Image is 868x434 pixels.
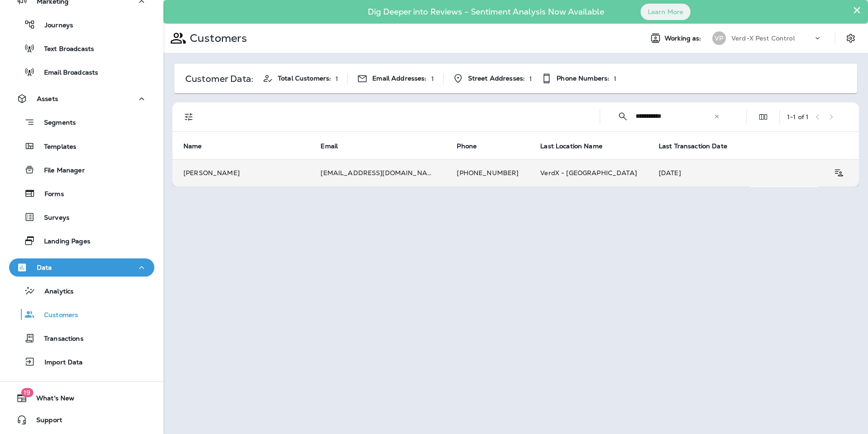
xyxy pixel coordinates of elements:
span: Email [321,142,338,150]
p: Customers [186,31,247,45]
span: Email Addresses: [372,75,426,82]
button: Close [853,3,861,17]
button: File Manager [9,160,154,179]
button: Settings [843,30,859,46]
button: Import Data [9,352,154,371]
p: Text Broadcasts [35,45,94,54]
button: Learn More [641,4,690,20]
span: VerdX - [GEOGRAPHIC_DATA] [540,169,637,177]
p: Import Data [35,358,83,367]
button: Templates [9,136,154,156]
td: [EMAIL_ADDRESS][DOMAIN_NAME] [310,159,446,187]
span: Phone [457,142,488,150]
button: Filters [180,108,198,126]
p: Customer Data: [185,75,253,82]
span: Last Transaction Date [659,142,739,150]
p: Transactions [35,335,84,343]
span: Street Addresses: [468,75,525,82]
button: Journeys [9,15,154,34]
span: Last Transaction Date [659,142,727,150]
button: Email Broadcasts [9,62,154,81]
button: Customer Details [829,164,848,182]
button: Segments [9,112,154,132]
p: Segments [35,119,76,128]
p: Customers [35,311,78,320]
p: Data [37,264,52,271]
span: Last Location Name [540,142,614,150]
span: Working as: [665,35,703,42]
button: Data [9,258,154,277]
button: Edit Fields [754,108,772,126]
p: Assets [37,95,58,102]
button: Assets [9,90,154,108]
td: [PHONE_NUMBER] [446,159,529,187]
span: Name [183,142,202,150]
span: Name [183,142,214,150]
span: Phone [457,142,477,150]
span: Last Location Name [540,142,602,150]
div: 1 - 1 of 1 [787,113,809,121]
p: Analytics [35,288,74,296]
p: Templates [35,143,76,151]
span: Total Customers: [278,75,331,82]
button: Surveys [9,207,154,227]
div: VP [712,31,726,45]
span: Email [321,142,350,150]
p: Forms [35,190,64,199]
button: Collapse Search [614,107,632,126]
button: Customers [9,305,154,324]
p: Landing Pages [35,237,90,246]
p: 1 [335,75,338,82]
p: 1 [431,75,434,82]
p: 1 [614,75,616,82]
p: Email Broadcasts [35,69,98,77]
button: Support [9,411,154,429]
p: Dig Deeper into Reviews - Sentiment Analysis Now Available [341,10,631,13]
p: File Manager [35,167,85,175]
button: Landing Pages [9,231,154,250]
button: Analytics [9,281,154,300]
span: Phone Numbers: [557,75,609,82]
span: What's New [27,394,74,405]
span: Support [27,416,62,427]
button: Text Broadcasts [9,39,154,58]
button: Transactions [9,328,154,348]
p: Verd-X Pest Control [731,35,795,42]
button: 19What's New [9,389,154,407]
p: Surveys [35,214,69,222]
td: [DATE] [648,159,750,187]
td: [PERSON_NAME] [173,159,310,187]
p: 1 [529,75,532,82]
span: 19 [21,388,33,397]
button: Forms [9,184,154,203]
p: Journeys [35,21,73,30]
